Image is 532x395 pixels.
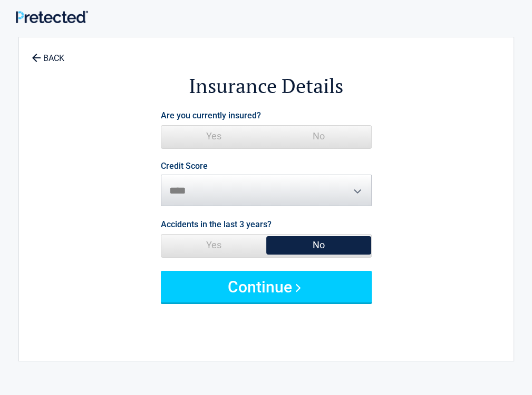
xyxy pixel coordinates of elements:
[30,44,66,63] a: BACK
[77,73,456,99] h2: Insurance Details
[266,126,371,147] span: No
[161,162,208,170] label: Credit Score
[161,126,266,147] span: Yes
[161,271,372,302] button: Continue
[161,108,261,123] label: Are you currently insured?
[161,235,266,256] span: Yes
[16,11,88,24] img: Main Logo
[266,235,371,256] span: No
[161,217,272,231] label: Accidents in the last 3 years?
